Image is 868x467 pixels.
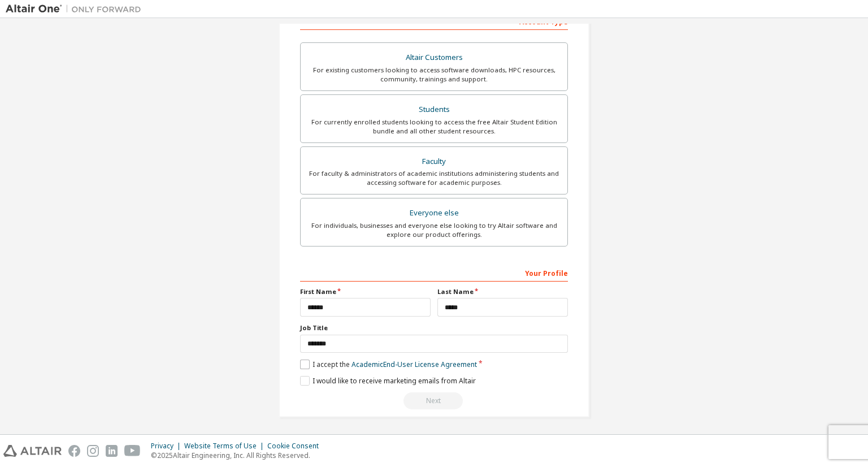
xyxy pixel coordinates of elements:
div: Read and acccept EULA to continue [300,392,568,409]
label: I accept the [300,360,477,369]
a: Academic End-User License Agreement [351,360,477,369]
div: Your Profile [300,263,568,282]
div: For existing customers looking to access software downloads, HPC resources, community, trainings ... [307,66,561,84]
div: Faculty [307,154,561,170]
label: Job Title [300,323,568,332]
label: First Name [300,287,431,296]
div: Students [307,102,561,118]
img: youtube.svg [124,445,141,457]
div: Cookie Consent [267,442,325,451]
div: For currently enrolled students looking to access the free Altair Student Edition bundle and all ... [307,118,561,136]
div: Website Terms of Use [184,442,267,451]
div: Privacy [151,442,184,451]
img: Altair One [6,3,147,15]
p: © 2025 Altair Engineering, Inc. All Rights Reserved. [151,451,325,460]
div: For faculty & administrators of academic institutions administering students and accessing softwa... [307,169,561,187]
img: altair_logo.svg [3,445,62,457]
img: instagram.svg [87,445,99,457]
label: Last Name [437,287,568,296]
div: Everyone else [307,205,561,221]
img: facebook.svg [68,445,80,457]
label: I would like to receive marketing emails from Altair [300,376,476,386]
img: linkedin.svg [106,445,118,457]
div: Altair Customers [307,50,561,66]
div: For individuals, businesses and everyone else looking to try Altair software and explore our prod... [307,221,561,239]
